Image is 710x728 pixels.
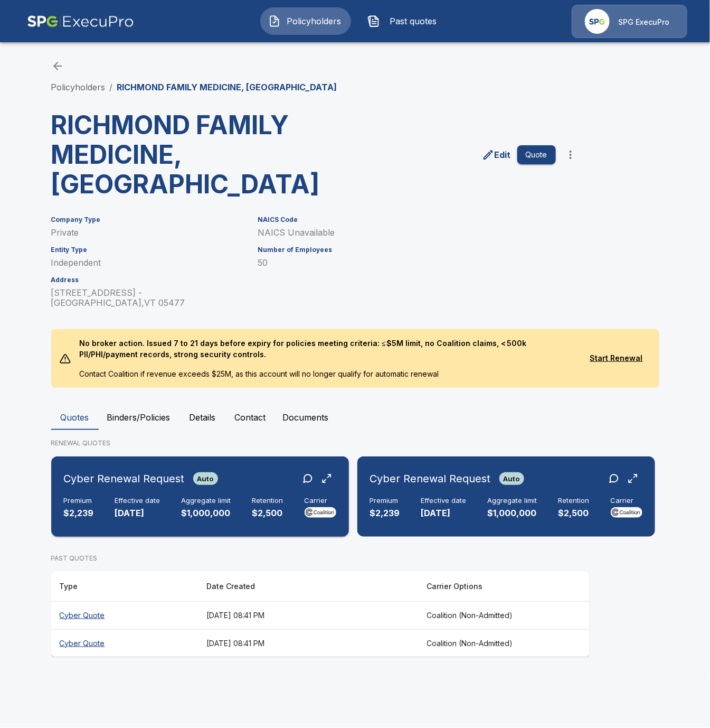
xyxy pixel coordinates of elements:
[71,329,582,368] p: No broker action. Issued 7 to 21 days before expiry for policies meeting criteria: ≤ $5M limit, n...
[99,405,179,430] button: Binders/Policies
[618,17,669,27] p: SPG ExecuPro
[115,497,160,505] h6: Effective date
[51,405,659,430] div: policyholder tabs
[305,507,336,518] img: Carrier
[558,507,590,519] p: $2,500
[51,629,198,657] th: Cyber Quote
[51,554,590,563] p: PAST QUOTES
[274,405,337,430] button: Documents
[193,474,218,483] span: Auto
[517,145,556,165] button: Quote
[418,629,590,657] th: Coalition (Non-Admitted)
[198,601,418,629] th: [DATE] 08:41 PM
[582,349,650,368] button: Start Renewal
[495,148,511,161] p: Edit
[611,497,642,505] h6: Carrier
[51,438,659,448] p: RENEWAL QUOTES
[51,60,64,72] a: back
[252,507,283,519] p: $2,500
[367,15,380,27] img: Past quotes Icon
[258,258,556,268] p: 50
[51,228,245,238] p: Private
[182,497,231,505] h6: Aggregate limit
[268,15,281,27] img: Policyholders Icon
[51,288,245,308] p: [STREET_ADDRESS] - [GEOGRAPHIC_DATA] , VT 05477
[585,9,610,34] img: Agency Icon
[252,497,283,505] h6: Retention
[27,5,134,38] img: AA Logo
[572,5,687,38] a: Agency IconSPG ExecuPro
[499,474,524,483] span: Auto
[51,110,312,199] h3: RICHMOND FAMILY MEDICINE, [GEOGRAPHIC_DATA]
[260,7,351,35] button: Policyholders IconPolicyholders
[558,497,590,505] h6: Retention
[258,216,556,223] h6: NAICS Code
[488,497,537,505] h6: Aggregate limit
[305,497,336,505] h6: Carrier
[182,507,231,519] p: $1,000,000
[115,507,160,519] p: [DATE]
[179,405,226,430] button: Details
[71,368,582,388] p: Contact Coalition if revenue exceeds $25M, as this account will no longer qualify for automatic r...
[384,15,442,27] span: Past quotes
[488,507,537,519] p: $1,000,000
[51,246,245,254] h6: Entity Type
[611,507,642,518] img: Carrier
[370,470,491,487] h6: Cyber Renewal Request
[117,81,337,94] p: RICHMOND FAMILY MEDICINE, [GEOGRAPHIC_DATA]
[64,497,94,505] h6: Premium
[51,572,590,657] table: responsive table
[421,497,467,505] h6: Effective date
[51,81,337,94] nav: breadcrumb
[110,81,113,94] li: /
[51,82,106,92] a: Policyholders
[258,246,556,254] h6: Number of Employees
[51,276,245,284] h6: Address
[370,507,400,519] p: $2,239
[421,507,467,519] p: [DATE]
[226,405,274,430] button: Contact
[51,572,198,602] th: Type
[64,507,94,519] p: $2,239
[285,15,343,27] span: Policyholders
[418,601,590,629] th: Coalition (Non-Admitted)
[64,470,185,487] h6: Cyber Renewal Request
[51,601,198,629] th: Cyber Quote
[418,572,590,602] th: Carrier Options
[51,258,245,268] p: Independent
[560,144,581,165] button: more
[258,228,556,238] p: NAICS Unavailable
[370,497,400,505] h6: Premium
[51,405,99,430] button: Quotes
[359,7,450,35] button: Past quotes IconPast quotes
[480,146,513,163] a: edit
[198,572,418,602] th: Date Created
[51,216,245,223] h6: Company Type
[198,629,418,657] th: [DATE] 08:41 PM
